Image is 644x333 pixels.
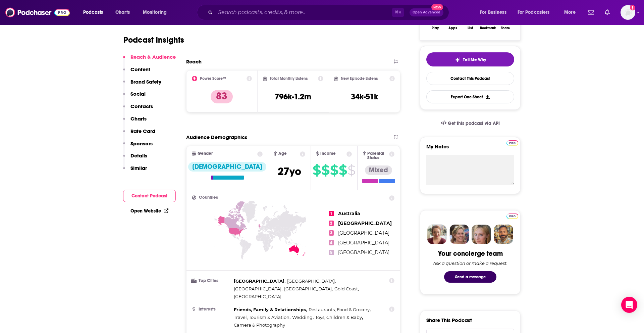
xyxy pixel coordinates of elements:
button: Similar [123,165,147,177]
span: Australia [338,210,360,217]
span: $ [313,165,321,176]
span: [GEOGRAPHIC_DATA] [338,249,389,255]
div: Play [432,26,439,30]
span: , [309,306,371,314]
h2: New Episode Listens [341,76,378,81]
div: Share [501,26,510,30]
span: Gold Coast [334,286,358,291]
span: Age [278,151,287,156]
p: Reach & Audience [130,54,176,60]
img: Jules Profile [472,225,491,244]
span: 5 [329,250,334,255]
button: Export One-Sheet [426,90,514,103]
h2: Audience Demographics [186,134,247,140]
span: ⌘ K [392,8,404,17]
p: Content [130,66,150,73]
button: open menu [138,7,175,18]
p: Charts [130,115,147,122]
button: open menu [475,7,515,18]
h3: Top Cities [192,279,231,283]
h2: Total Monthly Listens [270,76,308,81]
span: Restaurants, Food & Grocery [309,307,370,312]
span: Podcasts [83,8,103,17]
button: Send a message [444,271,496,283]
a: Contact This Podcast [426,72,514,85]
button: Content [123,66,150,79]
img: Podchaser Pro [506,213,518,219]
input: Search podcasts, credits, & more... [215,7,392,18]
span: [GEOGRAPHIC_DATA] [284,286,332,291]
span: [GEOGRAPHIC_DATA] [234,286,281,291]
span: 4 [329,240,334,245]
span: Monitoring [143,8,167,17]
div: Mixed [365,165,392,175]
h3: Share This Podcast [426,317,472,323]
button: Brand Safety [123,79,161,91]
button: Show profile menu [621,5,635,20]
p: Similar [130,165,147,171]
button: Contacts [123,103,153,115]
p: Social [130,91,146,97]
span: 2 [329,221,334,226]
span: More [564,8,576,17]
img: Jon Profile [494,225,513,244]
span: [GEOGRAPHIC_DATA] [338,220,392,226]
span: Camera & Photography [234,322,285,328]
h3: 34k-51k [351,92,378,102]
span: , [334,285,359,293]
span: [GEOGRAPHIC_DATA] [234,294,281,299]
img: Podchaser Pro [506,140,518,146]
span: $ [321,165,329,176]
h1: Podcast Insights [123,35,184,45]
span: [GEOGRAPHIC_DATA] [338,240,389,246]
span: Gender [198,151,213,156]
img: Sydney Profile [427,225,447,244]
span: , [234,277,285,285]
span: , [234,285,282,293]
span: Parental Status [367,151,388,160]
span: Charts [115,8,130,17]
span: Toys, Children & Baby [315,315,362,320]
p: Contacts [130,103,153,109]
a: Pro website [506,139,518,146]
p: Sponsors [130,140,153,147]
h2: Reach [186,58,202,65]
span: $ [339,165,347,176]
span: Tell Me Why [463,57,486,62]
span: $ [330,165,338,176]
span: , [292,314,314,321]
span: , [284,285,333,293]
p: Rate Card [130,128,155,134]
a: Pro website [506,212,518,219]
span: , [287,277,336,285]
a: Open Website [130,208,168,214]
button: open menu [513,7,559,18]
a: Charts [111,7,134,18]
h2: Power Score™ [200,76,226,81]
label: My Notes [426,143,514,155]
span: $ [347,165,355,176]
button: Reach & Audience [123,54,176,66]
span: Get this podcast via API [448,121,500,126]
button: open menu [78,7,112,18]
img: User Profile [621,5,635,20]
span: , [234,314,290,321]
span: Open Advanced [413,11,440,14]
span: New [431,4,443,10]
span: Friends, Family & Relationships [234,307,306,312]
img: Podchaser - Follow, Share and Rate Podcasts [5,6,70,19]
button: Sponsors [123,140,153,153]
div: [DEMOGRAPHIC_DATA] [188,162,266,172]
div: Your concierge team [438,249,503,258]
a: Show notifications dropdown [585,7,597,18]
span: [GEOGRAPHIC_DATA] [234,278,284,284]
button: tell me why sparkleTell Me Why [426,52,514,66]
span: Income [320,151,336,156]
img: Barbara Profile [449,225,469,244]
svg: Add a profile image [630,5,635,10]
span: , [234,306,307,314]
div: Ask a question or make a request. [433,260,507,266]
button: Contact Podcast [123,190,176,202]
img: tell me why sparkle [455,57,460,62]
